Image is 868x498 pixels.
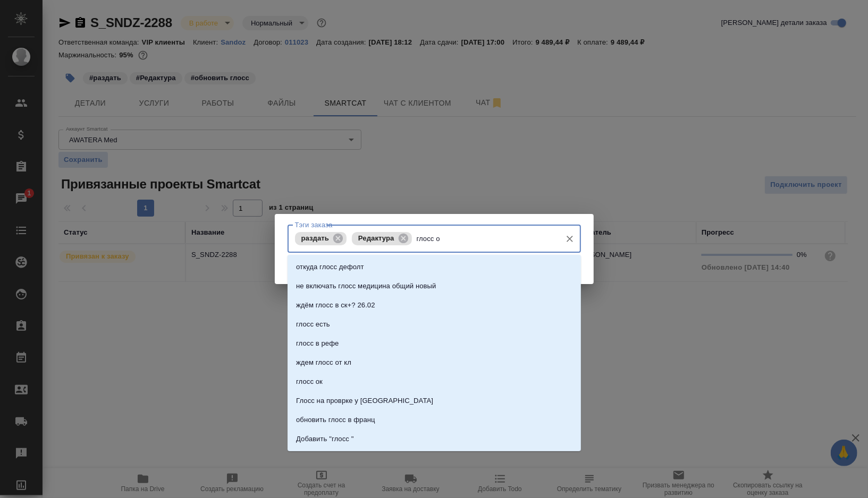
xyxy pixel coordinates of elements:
p: глосс есть [296,319,330,330]
button: Очистить [562,231,577,246]
span: раздать [295,234,336,242]
p: глосс ок [296,376,323,387]
p: ждем глосс от кл [296,357,351,368]
p: ждём глосс в ск+? 26.02 [296,300,375,311]
div: раздать [295,232,347,245]
p: обновить глосс в франц [296,415,375,425]
p: глосс в рефе [296,338,339,349]
div: Редактура [352,232,412,245]
p: Добавить "глосс " [296,434,353,444]
p: откуда глосс дефолт [296,262,364,272]
p: не включать глосс медицина общий новый [296,281,436,291]
p: Глосс на проврке у [GEOGRAPHIC_DATA] [296,396,433,406]
span: Редактура [352,234,401,242]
